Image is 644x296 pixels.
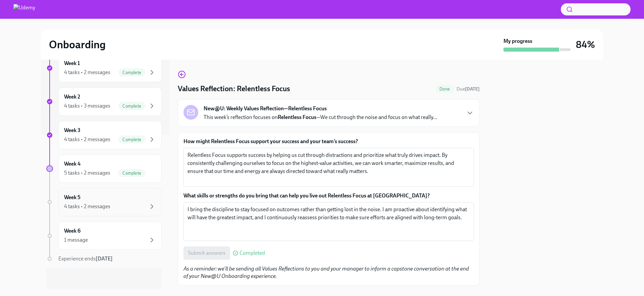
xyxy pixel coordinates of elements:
label: How might Relentless Focus support your success and your team’s success? [183,138,474,145]
img: Udemy [13,4,35,15]
span: Completed [239,250,265,256]
h3: 84% [576,39,595,51]
strong: New@U: Weekly Values Reflection—Relentless Focus [204,105,327,112]
textarea: I bring the discipline to stay focused on outcomes rather than getting lost in the noise. I am pr... [187,205,470,238]
div: 1 message [64,236,88,244]
strong: [DATE] [465,86,480,92]
strong: My progress [503,38,532,45]
div: 5 tasks • 2 messages [64,169,110,177]
div: 4 tasks • 2 messages [64,69,110,76]
h6: Week 5 [64,194,80,201]
a: Week 34 tasks • 2 messagesComplete [46,121,162,149]
a: Week 24 tasks • 3 messagesComplete [46,87,162,116]
span: Due [457,86,480,92]
p: This week’s reflection focuses on —We cut through the noise and focus on what really... [204,114,437,121]
h6: Week 3 [64,127,80,134]
span: Complete [118,104,145,109]
h4: Values Reflection: Relentless Focus [178,84,290,94]
span: Experience ends [58,255,113,262]
div: 4 tasks • 3 messages [64,102,110,110]
label: What skills or strengths do you bring that can help you live out Relentless Focus at [GEOGRAPHIC_... [183,192,474,199]
textarea: Relentless Focus supports success by helping us cut through distractions and prioritize what trul... [187,151,470,183]
em: As a reminder: we'll be sending all Values Reflections to you and your manager to inform a capsto... [183,265,469,279]
h6: Week 6 [64,227,80,235]
span: Complete [118,171,145,176]
div: 4 tasks • 2 messages [64,203,110,210]
strong: Relentless Focus [278,114,316,120]
h6: Week 4 [64,160,80,168]
span: Complete [118,137,145,142]
div: 4 tasks • 2 messages [64,136,110,143]
h6: Week 1 [64,60,80,67]
span: September 15th, 2025 13:00 [457,86,480,92]
span: Complete [118,70,145,75]
span: Done [435,86,454,92]
a: Week 45 tasks • 2 messagesComplete [46,155,162,183]
a: Week 14 tasks • 2 messagesComplete [46,54,162,82]
h2: Onboarding [49,38,106,51]
a: Week 61 message [46,222,162,250]
a: Week 54 tasks • 2 messages [46,188,162,216]
strong: [DATE] [96,255,113,262]
h6: Week 2 [64,93,80,101]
